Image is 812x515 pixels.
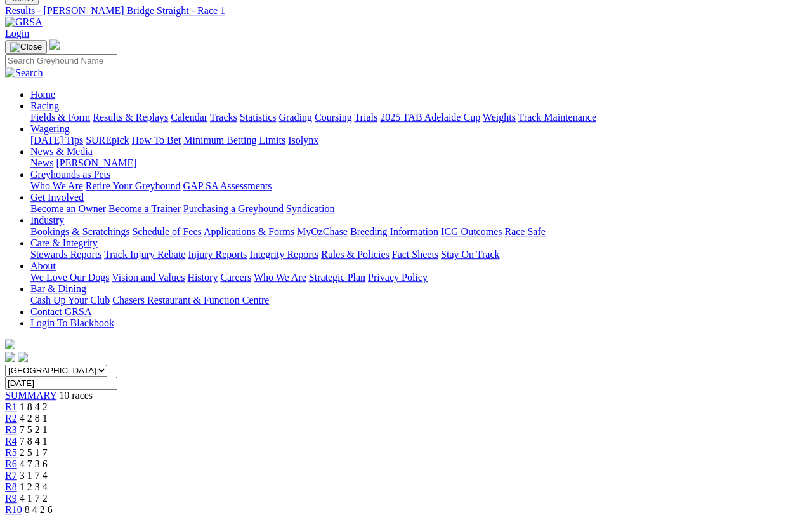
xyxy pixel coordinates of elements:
[5,390,56,401] a: SUMMARY
[20,493,48,504] span: 4 1 7 2
[297,226,348,237] a: MyOzChase
[30,226,807,237] div: Industry
[104,249,185,260] a: Track Injury Rebate
[187,272,218,283] a: History
[5,413,17,424] a: R2
[441,249,499,260] a: Stay On Track
[30,306,91,317] a: Contact GRSA
[5,470,17,481] a: R7
[286,203,334,214] a: Syndication
[30,100,59,111] a: Racing
[354,112,377,123] a: Trials
[30,180,807,192] div: Greyhounds as Pets
[483,112,516,123] a: Weights
[30,89,55,100] a: Home
[30,249,101,260] a: Stewards Reports
[108,203,181,214] a: Become a Trainer
[380,112,480,123] a: 2025 TAB Adelaide Cup
[20,470,48,481] span: 3 1 7 4
[30,169,110,180] a: Greyhounds as Pets
[5,40,47,54] button: Toggle navigation
[5,504,22,515] a: R10
[49,39,60,50] img: logo-grsa-white.png
[20,436,48,446] span: 7 8 4 1
[188,249,247,260] a: Injury Reports
[441,226,502,237] a: ICG Outcomes
[368,272,428,283] a: Privacy Policy
[30,203,106,214] a: Become an Owner
[5,17,43,28] img: GRSA
[20,458,48,469] span: 4 7 3 6
[5,377,117,390] input: Select date
[350,226,438,237] a: Breeding Information
[59,390,93,401] span: 10 races
[132,226,201,237] a: Schedule of Fees
[20,424,48,435] span: 7 5 2 1
[5,401,17,412] a: R1
[30,272,109,283] a: We Love Our Dogs
[5,493,17,504] a: R9
[20,447,48,458] span: 2 5 1 7
[5,481,17,492] a: R8
[30,272,807,283] div: About
[220,272,251,283] a: Careers
[5,436,17,446] a: R4
[30,318,114,328] a: Login To Blackbook
[5,424,17,435] span: R3
[392,249,438,260] a: Fact Sheets
[204,226,294,237] a: Applications & Forms
[30,215,64,225] a: Industry
[112,272,185,283] a: Vision and Values
[5,54,117,67] input: Search
[309,272,365,283] a: Strategic Plan
[30,295,807,306] div: Bar & Dining
[30,260,56,271] a: About
[5,352,15,362] img: facebook.svg
[30,112,807,123] div: Racing
[30,295,110,305] a: Cash Up Your Club
[132,135,181,145] a: How To Bet
[30,157,53,168] a: News
[20,401,48,412] span: 1 8 4 2
[5,447,17,458] a: R5
[30,237,98,248] a: Care & Integrity
[183,135,285,145] a: Minimum Betting Limits
[30,135,83,145] a: [DATE] Tips
[10,42,42,52] img: Close
[518,112,596,123] a: Track Maintenance
[30,226,129,237] a: Bookings & Scratchings
[240,112,277,123] a: Statistics
[30,112,90,123] a: Fields & Form
[86,180,181,191] a: Retire Your Greyhound
[279,112,312,123] a: Grading
[30,135,807,146] div: Wagering
[56,157,136,168] a: [PERSON_NAME]
[20,481,48,492] span: 1 2 3 4
[93,112,168,123] a: Results & Replays
[5,339,15,349] img: logo-grsa-white.png
[30,157,807,169] div: News & Media
[30,123,70,134] a: Wagering
[254,272,306,283] a: Who We Are
[183,203,284,214] a: Purchasing a Greyhound
[112,295,269,305] a: Chasers Restaurant & Function Centre
[86,135,129,145] a: SUREpick
[288,135,318,145] a: Isolynx
[5,5,807,17] div: Results - [PERSON_NAME] Bridge Straight - Race 1
[30,283,86,294] a: Bar & Dining
[321,249,390,260] a: Rules & Policies
[18,352,28,362] img: twitter.svg
[30,203,807,215] div: Get Involved
[5,67,43,79] img: Search
[171,112,207,123] a: Calendar
[30,249,807,260] div: Care & Integrity
[5,458,17,469] a: R6
[30,146,93,157] a: News & Media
